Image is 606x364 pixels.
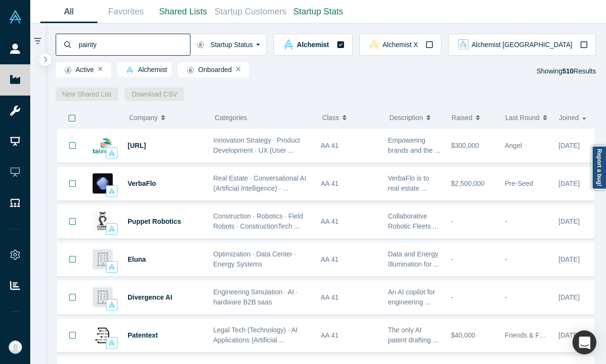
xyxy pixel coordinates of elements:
[154,0,212,23] a: Shared Lists
[451,142,479,149] span: $300,000
[236,66,240,73] button: Remove Filter
[108,226,115,232] img: alchemist Vault Logo
[214,174,307,192] span: Real Estate · Conversational AI (Artificial Intelligence) · ...
[388,212,439,230] span: Collaborative Robotic Fleets ...
[505,293,507,301] span: -
[97,0,154,23] a: Favorites
[58,243,87,276] button: Bookmark
[382,41,418,48] span: Alchemist X
[389,108,441,128] button: Description
[197,41,204,49] img: Startup status
[9,340,22,354] img: Katinka Harsányi's Account
[108,302,115,308] img: alchemist Vault Logo
[505,180,533,187] span: Pre-Seed
[505,108,549,128] button: Last Round
[505,331,555,339] span: Friends & Family
[108,264,115,270] img: alchemist Vault Logo
[93,287,113,307] img: Divergence AI's Logo
[452,108,495,128] button: Raised
[273,34,352,56] button: alchemist Vault LogoAlchemist
[125,87,184,101] button: Download CSV
[505,142,522,149] span: Angel
[93,211,113,231] img: Puppet Robotics's Logo
[214,212,303,230] span: Construction · Robotics · Field Robots · ConstructionTech ...
[78,33,190,56] input: Search by company name, class, customer, one-liner or category
[214,114,247,121] span: Categories
[108,150,115,157] img: alchemist Vault Logo
[321,167,378,200] div: AA 41
[128,331,158,339] a: Patentext
[58,281,87,314] button: Bookmark
[558,142,580,149] span: [DATE]
[60,66,94,74] span: Active
[451,293,453,301] span: -
[290,0,347,23] a: Startup Stats
[126,66,133,73] img: alchemist Vault Logo
[388,326,439,344] span: The only AI patent drafting ...
[558,255,580,263] span: [DATE]
[536,67,596,75] span: Showing Results
[559,108,579,128] span: Joined
[321,129,378,162] div: AA 41
[472,41,572,48] span: Alchemist [GEOGRAPHIC_DATA]
[56,87,119,101] button: New Shared List
[58,167,87,200] button: Bookmark
[214,250,297,268] span: Optimization · Data Center · Energy Systems
[129,108,200,128] button: Company
[559,108,589,128] button: Joined
[505,255,507,263] span: -
[451,331,475,339] span: $40,000
[321,205,378,238] div: AA 41
[388,136,440,154] span: Empowering brands and the ...
[214,326,298,344] span: Legal Tech (Technology) · AI Applications (Artificial ...
[321,243,378,276] div: AA 41
[9,10,22,24] img: Alchemist Vault Logo
[93,173,113,194] img: VerbaFlo's Logo
[388,174,429,192] span: VerbaFlo is to real estate ...
[558,293,580,301] span: [DATE]
[448,34,596,56] button: alchemist_aj Vault LogoAlchemist [GEOGRAPHIC_DATA]
[322,108,339,128] span: Class
[359,34,441,56] button: alchemistx Vault LogoAlchemist X
[321,281,378,314] div: AA 41
[505,108,540,128] span: Last Round
[93,135,113,156] img: Talawa.ai's Logo
[128,255,146,263] a: Eluna
[58,205,87,238] button: Bookmark
[108,188,115,194] img: alchemist Vault Logo
[558,218,580,225] span: [DATE]
[182,66,232,74] span: Onboarded
[451,180,485,187] span: $2,500,000
[128,218,181,225] a: Puppet Robotics
[40,0,97,23] a: All
[388,288,435,306] span: An AI copilot for engineering ...
[562,67,573,75] strong: 510
[128,293,172,301] a: Divergence AI
[108,340,115,346] img: alchemist Vault Logo
[212,0,290,23] a: Startup Customers
[129,108,158,128] span: Company
[214,288,298,306] span: Engineering Simulation · AI · hardware B2B saas
[122,66,167,74] span: Alchemist
[214,136,300,154] span: Innovation Strategy · Product Development · UX (User ...
[369,39,379,49] img: alchemistx Vault Logo
[558,180,580,187] span: [DATE]
[128,180,156,187] a: VerbaFlo
[187,66,194,74] img: Startup status
[58,129,87,162] button: Bookmark
[451,255,453,263] span: -
[505,218,507,225] span: -
[93,249,113,269] img: Eluna's Logo
[297,41,329,48] span: Alchemist
[98,66,103,73] button: Remove Filter
[58,319,87,352] button: Bookmark
[458,39,468,49] img: alchemist_aj Vault Logo
[64,66,71,74] img: Startup status
[93,325,113,345] img: Patentext's Logo
[128,142,146,149] a: [URL]
[322,108,374,128] button: Class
